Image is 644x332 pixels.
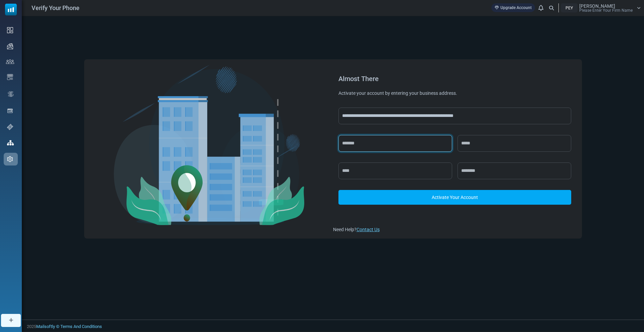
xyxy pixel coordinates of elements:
img: support-icon.svg [7,124,13,130]
a: PEY [PERSON_NAME] Please Enter Your Firm Name [561,3,641,12]
a: Mailsoftly © [36,324,59,329]
img: landing_pages.svg [7,108,13,114]
a: Terms And Conditions [60,324,102,329]
span: Verify Your Phone [32,3,79,12]
a: Upgrade Account [491,3,535,12]
span: [PERSON_NAME] [579,4,615,8]
footer: 2025 [22,320,644,332]
img: campaigns-icon.png [7,43,13,49]
div: Need Help? [333,226,577,233]
div: Activate your account by entering your business address. [338,90,571,97]
img: email-templates-icon.svg [7,74,13,80]
img: dashboard-icon.svg [7,27,13,33]
span: Please Enter Your Firm Name [579,8,633,12]
img: mailsoftly_icon_blue_white.svg [5,4,17,15]
span: translation missing: en.layouts.footer.terms_and_conditions [60,324,102,329]
a: Activate Your Account [338,190,571,205]
div: PEY [561,3,578,12]
a: Contact Us [357,227,380,232]
img: contacts-icon.svg [6,59,14,64]
div: Almost There [338,75,571,82]
img: workflow.svg [7,90,14,98]
img: settings-icon.svg [7,156,13,162]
